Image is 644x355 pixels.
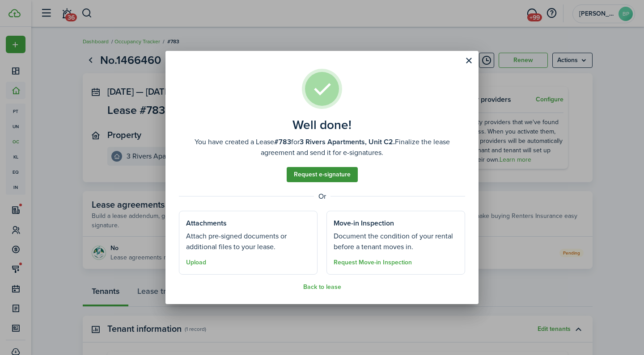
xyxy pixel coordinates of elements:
[334,231,458,252] well-done-section-description: Document the condition of your rental before a tenant moves in.
[287,167,358,182] a: Request e-signature
[334,218,394,229] well-done-section-title: Move-in Inspection
[186,231,310,252] well-done-section-description: Attach pre-signed documents or additional files to your lease.
[179,137,465,158] well-done-description: You have created a Lease for Finalize the lease agreement and send it for e-signatures.
[274,137,291,147] b: #783
[300,137,395,147] b: 3 Rivers Apartments, Unit C2.
[186,259,206,266] button: Upload
[179,191,465,202] well-done-separator: Or
[303,284,341,291] button: Back to lease
[334,259,412,266] button: Request Move-in Inspection
[292,118,352,132] well-done-title: Well done!
[461,53,476,68] button: Close modal
[186,218,227,229] well-done-section-title: Attachments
